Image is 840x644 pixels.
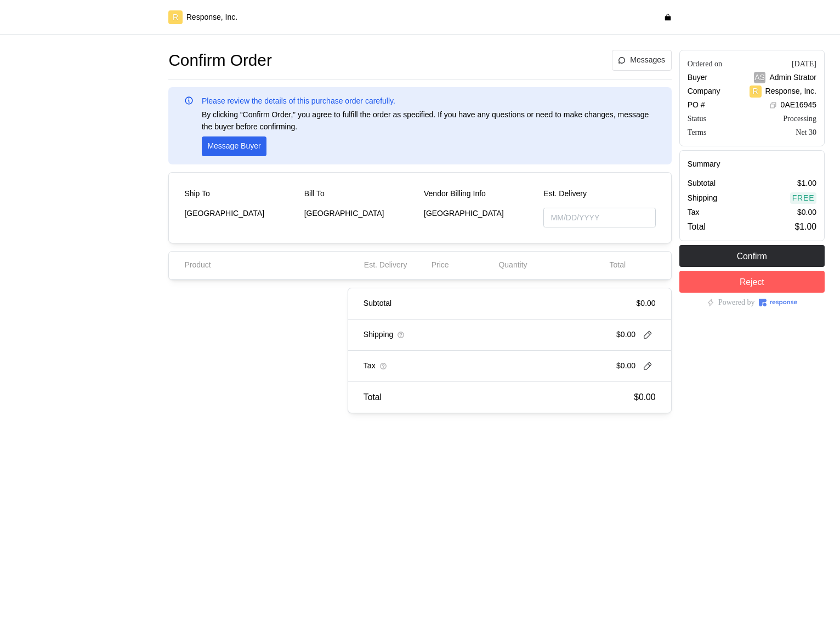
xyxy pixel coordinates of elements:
[424,208,536,220] p: [GEOGRAPHIC_DATA]
[753,86,758,98] p: R
[364,259,407,271] p: Est. Delivery
[202,109,656,133] p: By clicking “Confirm Order,” you agree to fulfill the order as specified. If you have any questio...
[630,54,665,66] p: Messages
[795,220,816,233] p: $1.00
[364,390,382,404] p: Total
[740,275,764,289] p: Reject
[304,188,325,200] p: Bill To
[424,188,486,200] p: Vendor Billing Info
[543,188,655,200] p: Est. Delivery
[364,329,394,341] p: Shipping
[688,113,706,124] div: Status
[797,207,816,219] p: $0.00
[765,86,816,98] p: Response, Inc.
[679,245,825,267] button: Confirm
[168,50,271,71] h1: Confirm Order
[173,12,178,24] p: R
[432,259,449,271] p: Price
[754,72,765,84] p: AS
[637,298,656,310] p: $0.00
[184,259,211,271] p: Product
[186,12,237,24] p: Response, Inc.
[202,95,395,107] p: Please review the details of this purchase order carefully.
[796,127,816,138] div: Net 30
[634,390,655,404] p: $0.00
[364,298,391,310] p: Subtotal
[184,208,296,220] p: [GEOGRAPHIC_DATA]
[688,58,722,70] div: Ordered on
[679,271,825,293] button: Reject
[616,329,635,341] p: $0.00
[184,188,209,200] p: Ship To
[202,136,266,156] button: Message Buyer
[688,207,700,219] p: Tax
[688,86,720,98] p: Company
[781,99,816,111] p: 0AE16945
[688,192,718,204] p: Shipping
[609,259,626,271] p: Total
[792,58,816,70] div: [DATE]
[769,72,816,84] p: Admin Strator
[207,140,260,152] p: Message Buyer
[304,208,416,220] p: [GEOGRAPHIC_DATA]
[688,220,706,233] p: Total
[688,72,708,84] p: Buyer
[688,178,716,190] p: Subtotal
[797,178,816,190] p: $1.00
[783,113,816,124] div: Processing
[688,127,707,138] div: Terms
[498,259,527,271] p: Quantity
[737,249,767,263] p: Confirm
[688,158,816,170] h5: Summary
[792,192,815,204] p: Free
[718,297,755,309] p: Powered by
[759,299,797,306] img: Response Logo
[543,208,655,228] input: MM/DD/YYYY
[688,99,705,111] p: PO #
[612,50,672,71] button: Messages
[616,360,635,372] p: $0.00
[364,360,376,372] p: Tax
